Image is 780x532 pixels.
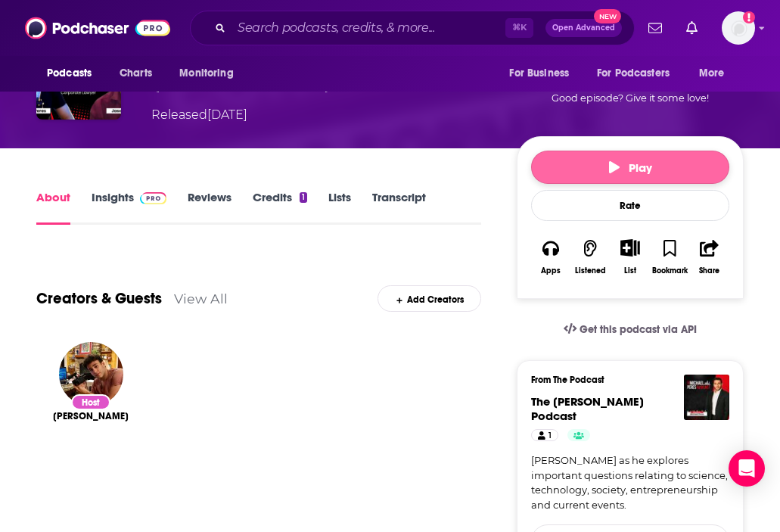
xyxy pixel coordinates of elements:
[71,394,110,410] div: Host
[688,59,744,88] button: open menu
[531,394,644,423] span: The [PERSON_NAME] Podcast
[188,190,232,225] a: Reviews
[614,239,645,256] button: Show More Button
[729,450,765,487] div: Open Intercom Messenger
[548,428,552,443] span: 1
[378,285,481,312] div: Add Creators
[570,229,610,285] button: Listened
[372,190,426,225] a: Transcript
[587,59,691,88] button: open menu
[611,229,650,285] div: Show More ButtonList
[722,11,755,45] button: Show profile menu
[680,15,704,41] a: Show notifications dropdown
[684,375,729,420] img: The Michael Peres Podcast
[652,266,688,275] div: Bookmark
[580,323,697,336] span: Get this podcast via API
[531,151,729,184] button: Play
[120,63,152,84] span: Charts
[624,266,636,275] div: List
[47,63,92,84] span: Podcasts
[722,11,755,45] img: User Profile
[552,92,709,104] span: Good episode? Give it some love!
[531,375,717,385] h3: From The Podcast
[690,229,729,285] button: Share
[575,266,606,275] div: Listened
[743,11,755,23] svg: Add a profile image
[552,311,709,348] a: Get this podcast via API
[169,59,253,88] button: open menu
[594,9,621,23] span: New
[328,190,351,225] a: Lists
[699,266,719,275] div: Share
[53,410,129,422] span: [PERSON_NAME]
[300,192,307,203] div: 1
[232,16,505,40] input: Search podcasts, credits, & more...
[253,190,307,225] a: Credits1
[36,190,70,225] a: About
[699,63,725,84] span: More
[597,63,670,84] span: For Podcasters
[531,229,570,285] button: Apps
[650,229,689,285] button: Bookmark
[140,192,166,204] img: Podchaser Pro
[499,59,588,88] button: open menu
[509,63,569,84] span: For Business
[59,342,123,406] img: Michael Peres
[36,289,162,308] a: Creators & Guests
[36,59,111,88] button: open menu
[552,24,615,32] span: Open Advanced
[190,11,635,45] div: Search podcasts, credits, & more...
[531,394,644,423] a: The Michael Peres Podcast
[179,63,233,84] span: Monitoring
[541,266,561,275] div: Apps
[174,291,228,306] a: View All
[545,19,622,37] button: Open AdvancedNew
[531,453,729,512] a: [PERSON_NAME] as he explores important questions relating to science, technology, society, entrep...
[609,160,652,175] span: Play
[722,11,755,45] span: Logged in as weareheadstart
[92,190,166,225] a: InsightsPodchaser Pro
[110,59,161,88] a: Charts
[531,190,729,221] div: Rate
[531,429,558,441] a: 1
[151,106,247,124] div: Released [DATE]
[505,18,533,38] span: ⌘ K
[53,410,129,422] a: Michael Peres
[25,14,170,42] img: Podchaser - Follow, Share and Rate Podcasts
[642,15,668,41] a: Show notifications dropdown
